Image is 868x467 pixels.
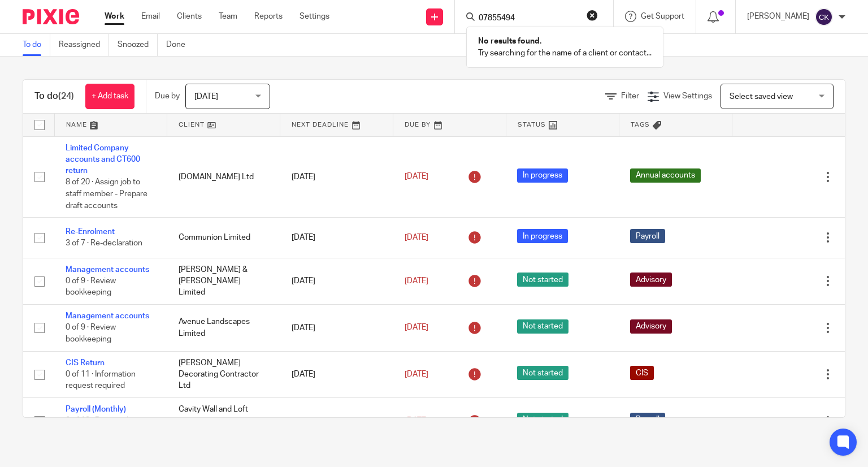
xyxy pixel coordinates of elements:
span: Payroll [630,229,665,243]
p: Due by [155,90,180,102]
span: Not started [517,319,568,334]
td: [DATE] [280,258,393,304]
span: (24) [58,92,74,101]
td: [PERSON_NAME] & [PERSON_NAME] Limited [167,258,280,304]
span: 0 of 13 · Received information from client [66,417,146,437]
td: Communion Limited [167,218,280,258]
td: [DATE] [280,136,393,218]
span: 3 of 7 · Re-declaration [66,240,142,248]
img: Pixie [23,9,79,24]
a: + Add task [85,84,134,109]
td: Cavity Wall and Loft Clearance Solutions Limited [167,398,280,444]
a: Payroll (Monthly) [66,405,126,413]
span: Get Support [641,12,684,20]
span: [DATE] [405,324,428,332]
span: 8 of 20 · Assign job to staff member - Prepare draft accounts [66,179,147,210]
td: [DATE] [280,398,393,444]
span: [DATE] [405,173,428,181]
span: [DATE] [405,370,428,378]
a: Team [219,11,237,22]
span: [DATE] [405,233,428,241]
span: Annual accounts [630,168,701,183]
span: Select saved view [730,93,793,101]
span: 0 of 9 · Review bookkeeping [66,324,116,344]
td: [DATE] [280,305,393,351]
a: Settings [300,11,329,22]
button: Clear [587,10,598,21]
a: Limited Company accounts and CT600 return [66,144,140,175]
span: [DATE] [405,277,428,285]
a: To do [23,34,50,56]
span: CIS [630,366,654,380]
p: [PERSON_NAME] [747,11,809,22]
a: Re-Enrolment [66,228,115,236]
a: CIS Return [66,359,105,367]
a: Management accounts [66,266,149,274]
h1: To do [34,90,74,102]
span: 0 of 9 · Review bookkeeping [66,277,116,297]
span: Not started [517,273,568,287]
td: [DATE] [280,218,393,258]
a: Reports [254,11,283,22]
a: Done [166,34,194,56]
a: Reassigned [59,34,109,56]
span: Tags [631,122,650,128]
input: Search [478,14,579,24]
a: Snoozed [118,34,158,56]
span: In progress [517,229,568,243]
a: Clients [177,11,202,22]
td: [PERSON_NAME] Decorating Contractor Ltd [167,351,280,397]
span: Not started [517,413,568,427]
span: Filter [621,92,639,100]
span: View Settings [663,92,712,100]
td: [DATE] [280,351,393,397]
td: Avenue Landscapes Limited [167,305,280,351]
a: Management accounts [66,312,149,320]
span: In progress [517,168,568,183]
span: [DATE] [194,93,218,101]
span: Payroll [630,413,665,427]
span: 0 of 11 · Information request required [66,370,136,390]
td: [DOMAIN_NAME] Ltd [167,136,280,218]
span: Not started [517,366,568,380]
img: svg%3E [815,8,833,26]
span: [DATE] [405,417,428,425]
span: Advisory [630,273,672,287]
a: Email [141,11,160,22]
a: Work [105,11,124,22]
span: Advisory [630,319,672,334]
